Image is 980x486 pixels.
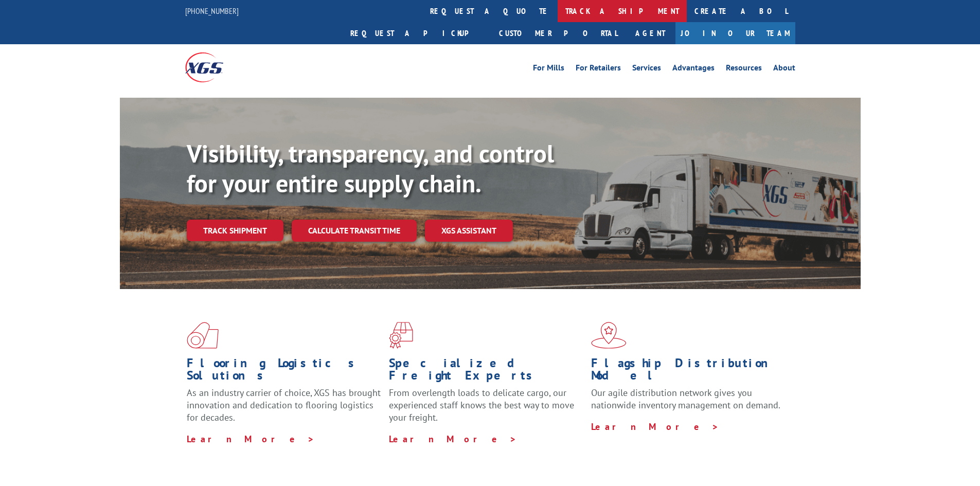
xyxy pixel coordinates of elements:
[187,137,554,199] b: Visibility, transparency, and control for your entire supply chain.
[632,64,661,75] a: Services
[389,387,583,433] p: From overlength loads to delicate cargo, our experienced staff knows the best way to move your fr...
[533,64,564,75] a: For Mills
[187,322,219,349] img: xgs-icon-total-supply-chain-intelligence-red
[292,220,417,242] a: Calculate transit time
[591,357,786,387] h1: Flagship Distribution Model
[672,64,715,75] a: Advantages
[491,22,625,44] a: Customer Portal
[389,357,583,387] h1: Specialized Freight Experts
[187,220,283,241] a: Track shipment
[343,22,491,44] a: Request a pickup
[389,433,517,445] a: Learn More >
[625,22,675,44] a: Agent
[425,220,513,242] a: XGS ASSISTANT
[187,387,381,423] span: As an industry carrier of choice, XGS has brought innovation and dedication to flooring logistics...
[773,64,795,75] a: About
[389,322,413,349] img: xgs-icon-focused-on-flooring-red
[726,64,762,75] a: Resources
[187,433,315,445] a: Learn More >
[185,6,239,16] a: [PHONE_NUMBER]
[187,357,381,387] h1: Flooring Logistics Solutions
[591,322,627,349] img: xgs-icon-flagship-distribution-model-red
[591,387,780,411] span: Our agile distribution network gives you nationwide inventory management on demand.
[576,64,621,75] a: For Retailers
[591,421,719,433] a: Learn More >
[675,22,795,44] a: Join Our Team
